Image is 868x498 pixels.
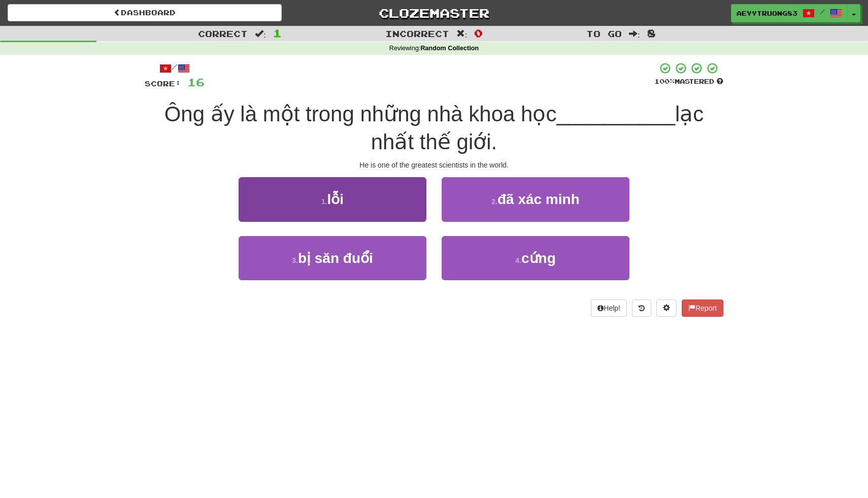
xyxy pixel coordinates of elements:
[145,160,723,170] div: He is one of the greatest scientists in the world.
[521,250,556,266] span: cứng
[654,77,675,85] span: 100 %
[187,76,205,88] span: 16
[145,62,205,75] div: /
[239,236,426,280] button: 3.bị săn đuổi
[298,250,373,266] span: bị săn đuổi
[591,300,627,317] button: Help!
[292,256,298,264] small: 3 .
[420,45,479,52] strong: Random Collection
[198,28,248,39] span: Correct
[474,27,483,39] span: 0
[647,27,656,39] span: 8
[497,191,580,207] span: đã xác minh
[629,29,640,38] span: :
[164,102,557,126] span: Ông ấy là một trong những nhà khoa học
[556,102,675,126] span: __________
[820,8,825,15] span: /
[632,300,651,317] button: Round history (alt+y)
[273,27,282,39] span: 1
[297,4,571,22] a: Clozemaster
[515,256,521,264] small: 4 .
[255,29,266,38] span: :
[491,197,497,206] small: 2 .
[385,28,449,39] span: Incorrect
[682,300,723,317] button: Report
[654,77,723,86] div: Mastered
[327,191,344,207] span: lỗi
[731,4,848,22] a: AEYYTRUONG83 /
[442,177,629,221] button: 2.đã xác minh
[371,102,704,154] span: lạc nhất thế giới.
[321,197,327,206] small: 1 .
[586,28,622,39] span: To go
[239,177,426,221] button: 1.lỗi
[737,9,797,18] span: AEYYTRUONG83
[456,29,468,38] span: :
[8,4,282,21] a: Dashboard
[442,236,629,280] button: 4.cứng
[145,79,181,88] span: Score:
